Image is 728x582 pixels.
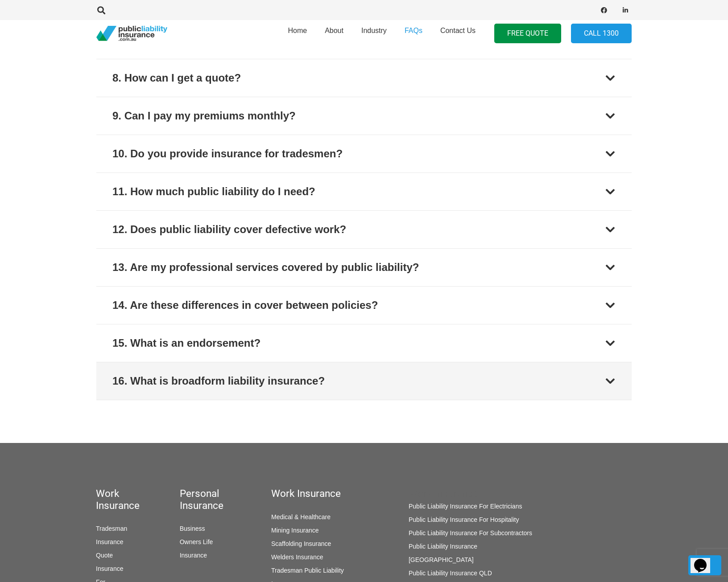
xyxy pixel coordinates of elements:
a: Public Liability Insurance [GEOGRAPHIC_DATA] [409,543,477,563]
div: 12. Does public liability cover defective work? [112,221,346,238]
a: Call 1300 [571,24,632,44]
button: 11. How much public liability do I need? [96,173,632,210]
h5: Work Insurance [271,488,357,500]
a: Welders Insurance [271,553,323,561]
div: 15. What is an endorsement? [112,335,261,351]
button: 12. Does public liability cover defective work? [96,211,632,248]
a: Public Liability Insurance For Hospitality [409,516,519,523]
a: Public Liability Insurance QLD [409,570,492,577]
div: 11. How much public liability do I need? [112,184,315,200]
div: 14. Are these differences in cover between policies? [112,297,378,313]
a: Search [92,6,110,14]
div: 10. Do you provide insurance for tradesmen? [112,146,343,162]
button: 14. Are these differences in cover between policies? [96,287,632,324]
button: 15. What is an endorsement? [96,324,632,362]
a: Contact Us [431,17,484,49]
a: pli_logotransparent [96,26,167,41]
a: FREE QUOTE [494,24,561,44]
button: 9. Can I pay my premiums monthly? [96,97,632,135]
a: Business Owners Life Insurance [180,525,213,559]
span: Home [288,27,307,34]
a: FAQs [396,17,431,49]
button: 8. How can I get a quote? [96,59,632,97]
a: Scaffolding Insurance [271,540,331,547]
span: Contact Us [440,27,476,34]
button: 16. What is broadform liability insurance? [96,362,632,400]
div: 9. Can I pay my premiums monthly? [112,108,296,124]
button: 10. Do you provide insurance for tradesmen? [96,135,632,172]
a: About [316,17,352,49]
span: About [325,27,343,34]
span: FAQs [405,27,422,34]
h5: Personal Insurance [180,488,220,512]
h5: Work Insurance [96,488,128,512]
button: 13. Are my professional services covered by public liability? [96,249,632,286]
span: Industry [361,27,387,34]
div: 8. How can I get a quote? [112,70,241,86]
h5: Work Insurance [409,488,541,500]
a: Industry [352,17,396,49]
div: 13. Are my professional services covered by public liability? [112,259,419,275]
a: Public Liability Insurance For Subcontractors [409,529,532,537]
a: Back to top [688,555,721,575]
a: Facebook [598,4,610,16]
iframe: chat widget [691,546,719,573]
a: LinkedIn [619,4,632,16]
a: Medical & Healthcare [271,513,331,521]
div: 16. What is broadform liability insurance? [112,373,325,389]
a: Home [279,17,316,49]
a: Tradesman Insurance Quote [96,525,127,559]
a: Mining Insurance [271,527,319,534]
a: Public Liability Insurance For Electricians [409,503,522,510]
